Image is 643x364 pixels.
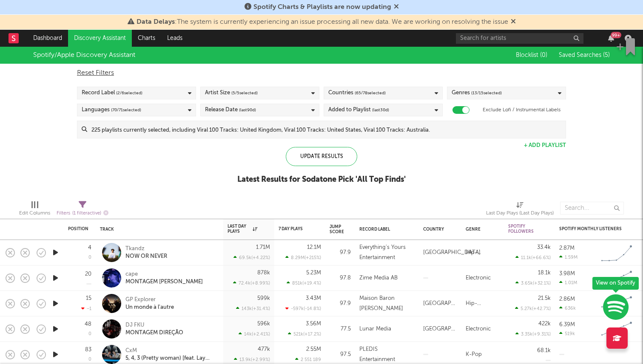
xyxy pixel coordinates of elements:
div: Added to Playlist [328,105,389,115]
button: 99+ [608,35,614,42]
span: Dismiss [394,4,399,11]
input: 225 playlists currently selected, including Viral 100 Tracks: United Kingdom, Viral 100 Tracks: U... [87,121,566,138]
div: Countries [328,88,386,98]
div: 1.59M [559,254,578,260]
div: 6.39M [559,322,575,327]
span: Blocklist [516,52,547,58]
span: ( 1 filter active) [72,211,101,216]
div: GP Explorer [125,296,174,304]
svg: Chart title [597,242,636,263]
div: Release Date [205,105,256,115]
div: Jump Score [330,224,344,234]
div: 3.98M [559,271,575,277]
div: 12.1M [307,245,321,250]
div: Record Label [359,227,410,232]
div: Hip-Hop/Rap [466,299,500,309]
div: 83 [85,347,91,353]
label: Exclude Lofi / Instrumental Labels [483,105,560,115]
svg: Chart title [597,319,636,340]
div: 99 + [611,32,621,38]
div: Last Day Plays [228,224,257,234]
div: 97.8 [330,273,351,283]
div: 2.86M [559,296,575,302]
div: MONTAGEM [PERSON_NAME] [125,278,203,286]
div: Spotify Followers [508,224,538,234]
div: 143k ( +31.4 % ) [236,306,270,311]
div: 8.29M ( +215 % ) [285,255,321,260]
div: 636k [559,305,576,311]
div: 422k [538,321,551,327]
span: Dismiss [511,19,516,25]
div: 1.01M [559,280,577,285]
div: cape [125,271,203,278]
div: 21.5k [538,296,551,301]
div: 851k ( +19.4 % ) [287,280,321,286]
div: [GEOGRAPHIC_DATA] [423,248,481,258]
div: Tkandz [125,245,167,253]
div: 4 [88,245,91,251]
div: 3.56M [306,321,321,327]
div: −1 [81,306,91,311]
div: 0 [88,255,91,260]
div: 97.9 [330,299,351,309]
div: Country [423,227,453,232]
div: 5, 4, 3 (Pretty woman) [feat. Lay Bankz] [125,355,217,362]
span: ( 2 / 6 selected) [116,88,142,98]
span: ( 5 ) [603,52,610,58]
div: Spotify/Apple Discovery Assistant [33,50,135,60]
div: 2 551 189 [295,357,321,362]
a: GP ExplorerUn monde à l'autre [125,296,174,311]
div: 0 [88,357,91,362]
input: Search... [560,202,624,214]
span: (last 90 d) [239,105,256,115]
div: 33.4k [537,245,551,250]
div: 599k [257,296,270,301]
div: Electronic [466,273,491,283]
input: Search for artists [456,33,583,44]
div: View on Spotify [592,277,639,290]
span: : The system is currently experiencing an issue processing all new data. We are working on resolv... [137,19,508,25]
div: -597k ( -14.8 % ) [285,306,321,311]
div: Edit Columns [19,198,50,222]
div: 2.55M [306,347,321,352]
div: Genre [466,227,495,232]
span: ( 5 / 5 selected) [231,88,258,98]
div: 97.9 [330,248,351,258]
div: 1.71M [256,245,270,250]
div: 477k [258,347,270,352]
div: 3.35k ( +9.31 % ) [515,331,551,337]
div: 15 [86,296,91,301]
div: Spotify Monthly Listeners [559,226,623,231]
span: Spotify Charts & Playlists are now updating [253,4,391,11]
div: Reset Filters [77,68,566,78]
div: Everything's Yours Entertainment [359,243,415,263]
div: Filters(1 filter active) [57,198,108,222]
div: 2.87M [559,245,575,251]
div: Filters [57,208,108,219]
div: 77.5 [330,324,351,334]
div: 521k ( +17.2 % ) [288,331,321,337]
div: 7 Day Plays [279,226,308,231]
div: 5.23M [306,270,321,276]
div: 5.27k ( +42.7 % ) [515,306,551,311]
div: 878k [257,270,270,276]
div: 0 [88,332,91,336]
div: [GEOGRAPHIC_DATA] [423,324,457,334]
a: Discovery Assistant [68,30,132,47]
a: Dashboard [27,30,68,47]
div: DJ FKU [125,322,183,329]
a: TkandzNOW OR NEVER [125,245,167,260]
div: K-Pop [466,350,482,360]
div: 18.1k [538,270,551,276]
button: Saved Searches (5) [556,52,610,59]
div: Record Label [82,88,142,98]
div: Last Day Plays (Last Day Plays) [486,198,554,222]
div: Latest Results for Sodatone Pick ' All Top Finds ' [237,175,406,185]
div: 3.43M [306,296,321,301]
div: Track [100,227,215,232]
div: 20 [85,271,91,277]
span: ( 70 / 71 selected) [111,105,141,115]
div: 519k [559,331,575,336]
span: (last 30 d) [372,105,389,115]
button: + Add Playlist [524,143,566,148]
